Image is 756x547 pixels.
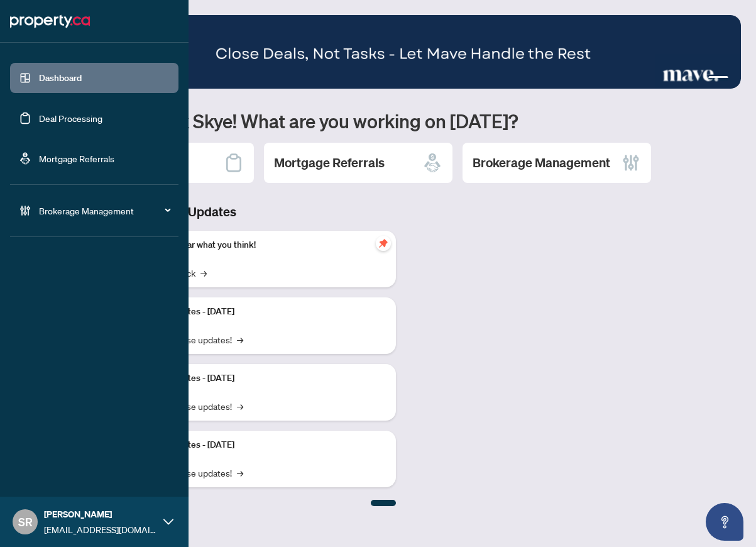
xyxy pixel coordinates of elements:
[39,204,170,218] span: Brokerage Management
[65,203,396,221] h3: Brokerage & Industry Updates
[10,11,90,31] img: logo
[688,76,693,81] button: 1
[698,76,703,81] button: 2
[473,154,610,172] h2: Brokerage Management
[39,113,102,124] a: Deal Processing
[237,333,243,346] span: →
[706,503,743,541] button: Open asap
[274,154,385,172] h2: Mortgage Referrals
[237,466,243,480] span: →
[44,522,157,536] span: [EMAIL_ADDRESS][DOMAIN_NAME]
[65,15,741,89] img: Slide 2
[65,109,741,133] h1: Welcome back Skye! What are you working on [DATE]?
[237,399,243,413] span: →
[132,305,386,319] p: Platform Updates - [DATE]
[39,153,114,164] a: Mortgage Referrals
[132,238,386,252] p: We want to hear what you think!
[200,266,207,280] span: →
[132,438,386,452] p: Platform Updates - [DATE]
[44,507,157,521] span: [PERSON_NAME]
[376,236,391,251] span: pushpin
[708,76,728,81] button: 3
[132,372,386,385] p: Platform Updates - [DATE]
[18,513,33,531] span: SR
[39,72,82,84] a: Dashboard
